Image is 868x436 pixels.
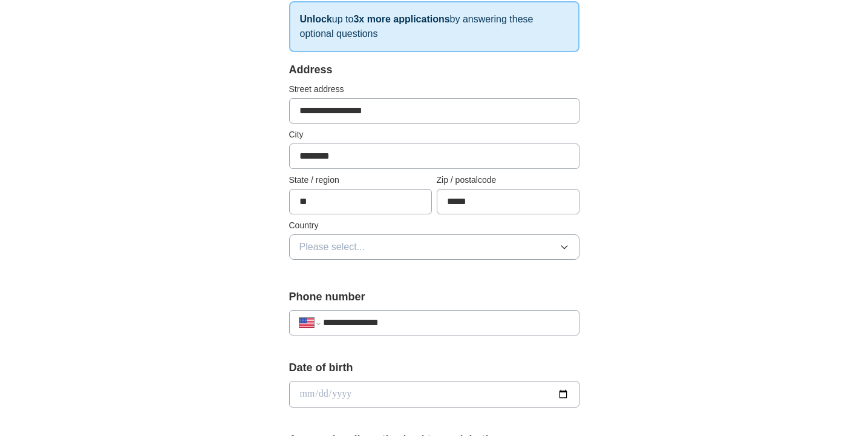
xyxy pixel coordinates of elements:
button: Please select... [289,234,579,260]
label: Country [289,219,579,232]
strong: 3x more applications [353,14,449,24]
label: Zip / postalcode [437,174,579,187]
label: State / region [289,174,432,187]
label: Date of birth [289,360,579,376]
div: Address [289,62,579,78]
strong: Unlock [300,14,332,24]
label: City [289,128,579,141]
p: up to by answering these optional questions [289,1,579,52]
label: Street address [289,83,579,96]
span: Please select... [299,240,365,254]
label: Phone number [289,289,579,305]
